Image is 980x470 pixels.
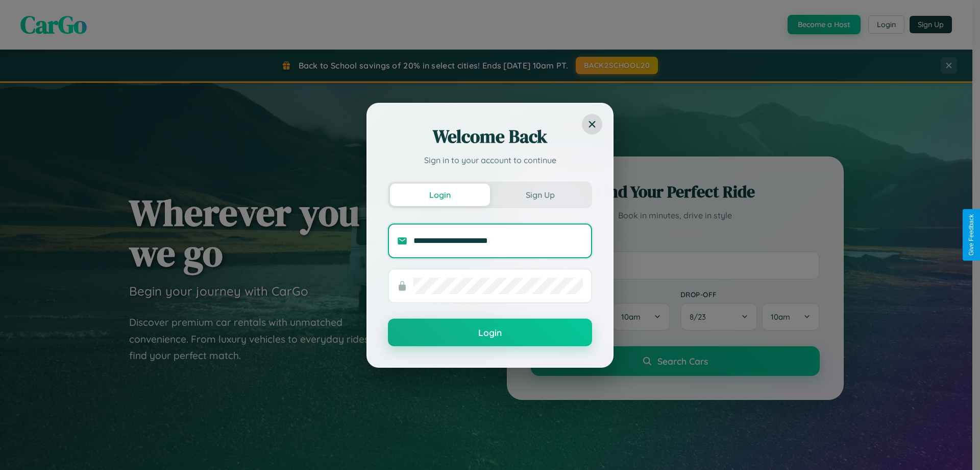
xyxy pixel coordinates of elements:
[968,214,975,256] div: Give Feedback
[388,124,592,149] h2: Welcome Back
[388,154,592,166] p: Sign in to your account to continue
[490,184,590,206] button: Sign Up
[388,319,592,346] button: Login
[390,184,490,206] button: Login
